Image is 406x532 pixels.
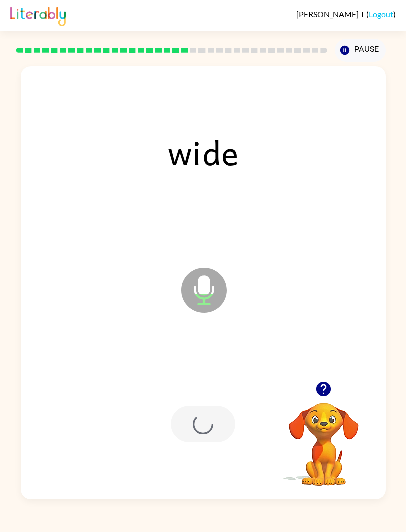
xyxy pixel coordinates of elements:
img: Literably [10,4,66,26]
a: Logout [369,9,393,19]
span: [PERSON_NAME] T [296,9,366,19]
span: wide [153,126,254,178]
div: ( ) [296,9,396,19]
button: Pause [335,39,386,62]
video: Your browser must support playing .mp4 files to use Literably. Please try using another browser. [274,387,374,487]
